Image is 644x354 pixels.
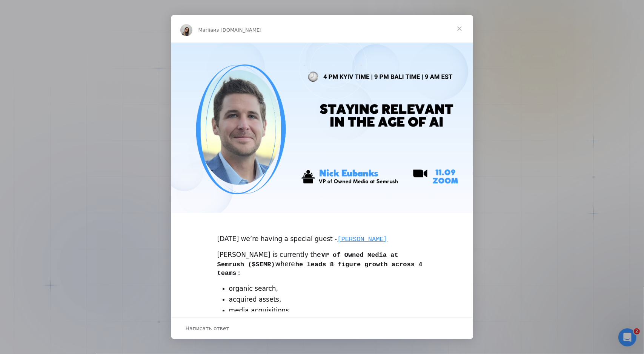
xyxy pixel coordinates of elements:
[213,27,261,33] span: из [DOMAIN_NAME]
[217,261,423,278] code: he leads 8 figure growth across 4 teams
[217,251,398,269] code: VP of Owned Media at Semrush ($SEMR)
[217,226,427,244] div: [DATE] we’re having a special guest -
[337,235,388,243] code: [PERSON_NAME]
[180,24,192,36] img: Profile image for Mariia
[229,295,427,304] li: acquired assets,
[217,250,427,278] div: [PERSON_NAME] is currently the where
[171,317,473,339] div: Открыть разговор и ответить
[229,284,427,293] li: organic search,
[186,323,229,333] span: Написать ответ
[337,235,388,243] a: [PERSON_NAME]
[446,15,473,42] span: Закрыть
[198,27,214,33] span: Mariia
[229,306,427,315] li: media acquisitions,
[237,269,241,277] code: :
